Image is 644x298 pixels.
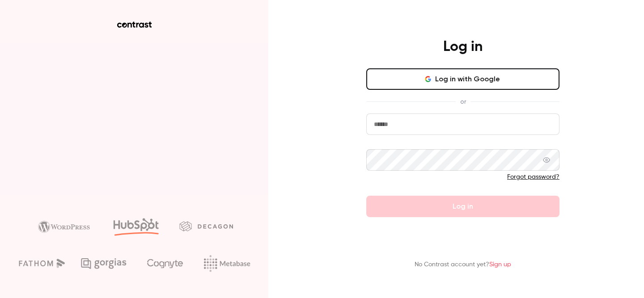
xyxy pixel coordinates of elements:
a: Forgot password? [507,174,559,180]
img: decagon [179,221,233,231]
a: Sign up [489,261,511,268]
h4: Log in [443,38,483,56]
span: or [456,97,470,106]
p: No Contrast account yet? [415,260,511,269]
button: Log in with Google [366,68,559,90]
